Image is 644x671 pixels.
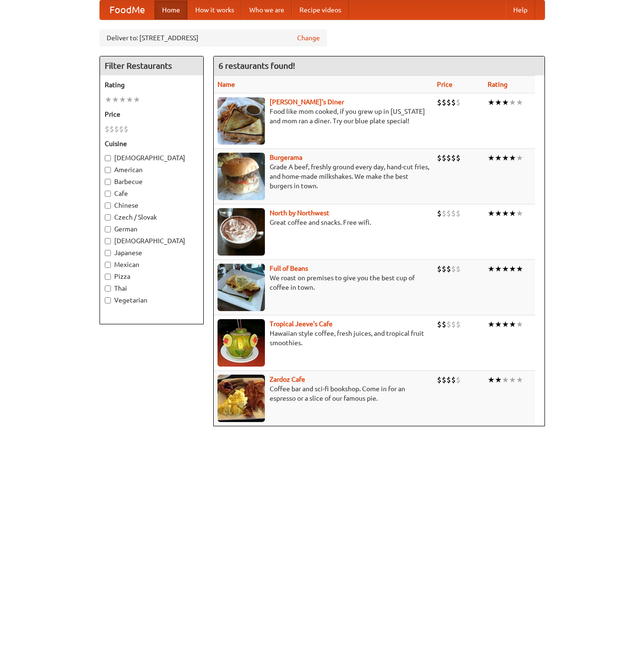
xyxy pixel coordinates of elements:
[270,98,344,106] a: [PERSON_NAME]'s Diner
[100,29,327,46] div: Deliver to: [STREET_ADDRESS]
[506,0,535,19] a: Help
[488,319,495,330] li: ★
[488,81,508,88] a: Rating
[442,319,446,330] li: $
[495,153,502,163] li: ★
[509,264,516,274] li: ★
[105,262,111,268] input: Mexican
[451,153,456,163] li: $
[105,202,111,209] input: Chinese
[502,375,509,385] li: ★
[488,97,495,108] li: ★
[442,97,446,108] li: $
[488,153,495,163] li: ★
[442,264,446,274] li: $
[105,165,199,175] label: American
[495,97,502,108] li: ★
[495,264,502,274] li: ★
[502,264,509,274] li: ★
[105,189,199,198] label: Cafe
[437,208,442,219] li: $
[126,94,133,105] li: ★
[442,153,446,163] li: $
[516,319,523,330] li: ★
[105,224,199,234] label: German
[488,264,495,274] li: ★
[516,208,523,219] li: ★
[109,124,114,134] li: $
[437,319,442,330] li: $
[105,297,111,303] input: Vegetarian
[488,375,495,385] li: ★
[437,97,442,108] li: $
[297,33,320,43] a: Change
[488,208,495,219] li: ★
[105,110,199,119] h5: Price
[119,124,124,134] li: $
[516,97,523,108] li: ★
[218,208,265,256] img: north.jpg
[105,94,112,105] li: ★
[105,284,199,293] label: Thai
[509,97,516,108] li: ★
[105,214,111,221] input: Czech / Slovak
[105,179,111,185] input: Barbecue
[105,155,111,161] input: [DEMOGRAPHIC_DATA]
[451,97,456,108] li: $
[456,97,461,108] li: $
[218,273,429,292] p: We roast on premises to give you the best cup of coffee in town.
[446,97,451,108] li: $
[218,384,429,403] p: Coffee bar and sci-fi bookshop. Come in for an espresso or a slice of our famous pie.
[509,375,516,385] li: ★
[218,81,235,88] a: Name
[105,153,199,163] label: [DEMOGRAPHIC_DATA]
[502,97,509,108] li: ★
[270,209,329,217] b: North by Northwest
[451,319,456,330] li: $
[100,0,154,19] a: FoodMe
[437,264,442,274] li: $
[218,375,265,422] img: zardoz.jpg
[105,236,199,246] label: [DEMOGRAPHIC_DATA]
[270,154,302,161] a: Burgerama
[456,319,461,330] li: $
[451,264,456,274] li: $
[495,208,502,219] li: ★
[446,208,451,219] li: $
[509,319,516,330] li: ★
[218,153,265,200] img: burgerama.jpg
[446,264,451,274] li: $
[105,238,111,244] input: [DEMOGRAPHIC_DATA]
[437,375,442,385] li: $
[442,375,446,385] li: $
[105,177,199,186] label: Barbecue
[270,376,305,383] b: Zardoz Cafe
[105,201,199,210] label: Chinese
[188,0,242,19] a: How it works
[100,56,203,75] h4: Filter Restaurants
[495,319,502,330] li: ★
[502,319,509,330] li: ★
[456,264,461,274] li: $
[105,139,199,148] h5: Cuisine
[105,124,109,134] li: $
[446,319,451,330] li: $
[451,208,456,219] li: $
[112,94,119,105] li: ★
[218,264,265,311] img: beans.jpg
[270,265,308,272] a: Full of Beans
[114,124,119,134] li: $
[502,153,509,163] li: ★
[270,320,333,328] a: Tropical Jeeve's Cafe
[105,212,199,222] label: Czech / Slovak
[105,167,111,173] input: American
[495,375,502,385] li: ★
[516,375,523,385] li: ★
[105,285,111,292] input: Thai
[218,329,429,348] p: Hawaiian style coffee, fresh juices, and tropical fruit smoothies.
[218,319,265,367] img: jeeves.jpg
[218,61,295,70] ng-pluralize: 6 restaurants found!
[105,250,111,256] input: Japanese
